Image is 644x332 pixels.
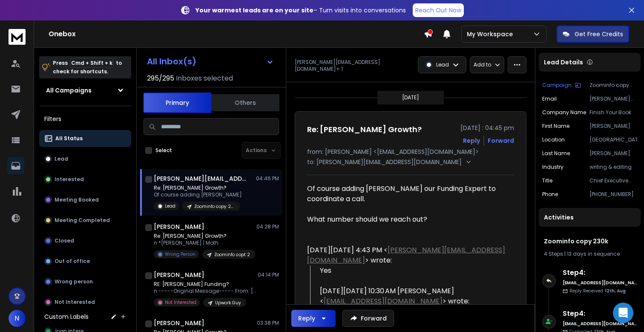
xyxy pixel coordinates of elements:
[436,61,449,68] p: Lead
[291,310,336,327] button: Reply
[154,281,256,288] p: RE: [PERSON_NAME] Funding?
[211,93,279,112] button: Others
[320,266,507,276] div: Yes
[324,296,443,306] a: [EMAIL_ADDRESS][DOMAIN_NAME]
[307,147,514,156] p: from: [PERSON_NAME] <[EMAIL_ADDRESS][DOMAIN_NAME]>
[542,109,586,116] p: Company Name
[39,212,131,229] button: Meeting Completed
[307,245,505,265] a: [PERSON_NAME][EMAIL_ADDRESS][DOMAIN_NAME]
[589,164,637,170] p: writing & editing
[154,222,204,231] h1: [PERSON_NAME]
[544,250,563,257] span: 4 Steps
[542,95,557,102] p: Email
[542,123,569,130] p: First Name
[295,59,408,72] p: [PERSON_NAME][EMAIL_ADDRESS][DOMAIN_NAME] + 1
[39,113,131,125] h3: Filters
[9,310,26,327] button: N
[563,268,637,278] h6: Step 4 :
[39,130,131,147] button: All Status
[9,29,26,45] img: logo
[589,177,637,184] p: Chief Executive Officer
[256,223,279,230] p: 04:28 PM
[402,94,419,101] p: [DATE]
[589,123,637,130] p: [PERSON_NAME]
[258,271,279,278] p: 04:14 PM
[488,136,514,145] div: Forward
[39,294,131,311] button: Not Interested
[215,300,241,306] p: Upwork Guy
[154,271,204,279] h1: [PERSON_NAME]
[39,191,131,208] button: Meeting Booked
[165,203,175,209] p: Lead
[542,136,565,143] p: location
[257,320,279,326] p: 03:38 PM
[194,203,235,210] p: Zoominfo copy 230k
[544,251,635,257] div: |
[298,314,315,323] div: Reply
[53,59,122,76] p: Press to check for shortcuts.
[44,312,89,321] h3: Custom Labels
[39,171,131,188] button: Interested
[463,136,480,145] button: Reply
[165,299,196,306] p: Not Interested
[147,73,174,84] span: 295 / 295
[544,58,583,66] p: Lead Details
[154,191,242,198] p: Of course adding [PERSON_NAME]
[154,185,242,191] p: Re: [PERSON_NAME] Growth?
[542,177,552,184] p: title
[143,92,211,113] button: Primary
[307,124,422,136] h1: Re: [PERSON_NAME] Growth?
[589,109,637,116] p: Finish Your Book
[557,26,629,43] button: Get Free Credits
[415,6,461,14] p: Reach Out Now
[55,278,93,285] p: Wrong person
[55,156,68,162] p: Lead
[307,214,507,225] div: What number should we reach out?
[195,6,406,14] p: – Turn visits into conversations
[140,53,281,70] button: All Inbox(s)
[563,280,637,286] h6: [EMAIL_ADDRESS][DOMAIN_NAME]
[154,319,204,327] h1: [PERSON_NAME]
[176,73,233,84] h3: Inboxes selected
[55,258,90,265] p: Out of office
[307,158,463,166] p: to: [PERSON_NAME][EMAIL_ADDRESS][DOMAIN_NAME]
[605,288,626,294] span: 12th, Aug
[46,86,92,95] h1: All Campaigns
[307,184,507,204] div: Of course adding [PERSON_NAME] our Funding Expert to coordinate a call.
[569,288,626,294] p: Reply Received
[307,245,507,266] div: [DATE][DATE] 4:43 PM < > wrote:
[195,6,313,14] strong: Your warmest leads are on your site
[542,82,572,89] p: Campaign
[165,251,195,257] p: Wrong Person
[214,251,250,258] p: Zoominfo copt 2
[467,30,516,38] p: My Workspace
[589,136,637,143] p: [GEOGRAPHIC_DATA]
[589,191,637,198] p: [PHONE_NUMBER]
[55,135,83,142] p: All Status
[39,232,131,249] button: Closed
[154,174,247,183] h1: [PERSON_NAME][EMAIL_ADDRESS][DOMAIN_NAME] +1
[39,273,131,290] button: Wrong person
[154,240,255,246] p: n *[PERSON_NAME] | Moth
[256,175,279,182] p: 04:46 PM
[474,61,491,68] p: Add to
[155,147,172,154] label: Select
[55,217,110,224] p: Meeting Completed
[147,57,196,66] h1: All Inbox(s)
[575,30,623,38] p: Get Free Credits
[542,82,581,89] button: Campaign
[342,310,394,327] button: Forward
[567,250,620,257] span: 13 days in sequence
[70,58,114,68] span: Cmd + Shift + k
[544,237,635,245] h1: Zoominfo copy 230k
[154,288,256,294] p: n -----Original Message----- From: [PERSON_NAME]
[460,124,514,132] p: [DATE] : 04:45 pm
[589,95,637,102] p: [PERSON_NAME][EMAIL_ADDRESS][DOMAIN_NAME]
[55,176,84,183] p: Interested
[563,320,637,327] h6: [EMAIL_ADDRESS][DOMAIN_NAME]
[39,82,131,99] button: All Campaigns
[542,164,563,170] p: industry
